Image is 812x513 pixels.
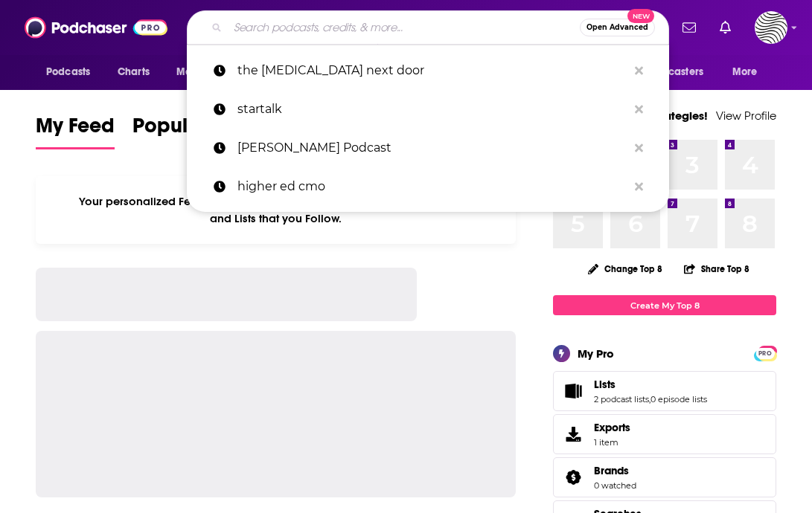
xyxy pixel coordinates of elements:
[132,113,259,149] a: Popular Feed
[228,16,580,39] input: Search podcasts, credits, & more...
[714,15,737,40] a: Show notifications dropdown
[578,346,614,361] div: My Pro
[187,51,669,90] a: the [MEDICAL_DATA] next door
[187,129,669,167] a: [PERSON_NAME] Podcast
[722,58,776,86] button: open menu
[594,394,649,404] a: 2 podcast lists
[622,58,725,86] button: open menu
[627,9,654,23] span: New
[553,371,776,411] span: Lists
[756,348,774,359] span: PRO
[579,259,671,278] button: Change Top 8
[237,51,627,90] p: the pediatrician next door
[558,424,588,445] span: Exports
[580,19,655,36] button: Open AdvancedNew
[594,378,616,391] span: Lists
[187,10,669,45] div: Search podcasts, credits, & more...
[108,58,159,86] a: Charts
[553,295,776,315] a: Create My Top 8
[594,421,630,434] span: Exports
[677,15,702,40] a: Show notifications dropdown
[755,11,787,44] img: User Profile
[594,378,707,391] a: Lists
[46,62,90,83] span: Podcasts
[594,437,630,448] span: 1 item
[586,24,648,31] span: Open Advanced
[756,347,774,358] a: PRO
[187,90,669,129] a: startalk
[36,113,115,147] span: My Feed
[594,480,636,491] a: 0 watched
[36,113,115,149] a: My Feed
[187,167,669,206] a: higher ed cmo
[649,394,650,404] span: ,
[25,13,167,42] img: Podchaser - Follow, Share and Rate Podcasts
[558,381,588,401] a: Lists
[732,62,758,83] span: More
[553,414,776,454] a: Exports
[683,254,750,283] button: Share Top 8
[716,109,776,123] a: View Profile
[237,129,627,167] p: Watson-Howland Podcast
[118,62,150,83] span: Charts
[132,113,259,147] span: Popular Feed
[594,464,629,477] span: Brands
[237,167,627,206] p: higher ed cmo
[176,62,229,83] span: Monitoring
[558,467,588,488] a: Brands
[237,90,627,129] p: startalk
[650,394,707,404] a: 0 episode lists
[166,58,249,86] button: open menu
[594,464,636,477] a: Brands
[36,176,516,244] div: Your personalized Feed is curated based on the Podcasts, Creators, Users, and Lists that you Follow.
[553,457,776,497] span: Brands
[755,11,787,44] span: Logged in as OriginalStrategies
[36,58,109,86] button: open menu
[755,11,787,44] button: Show profile menu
